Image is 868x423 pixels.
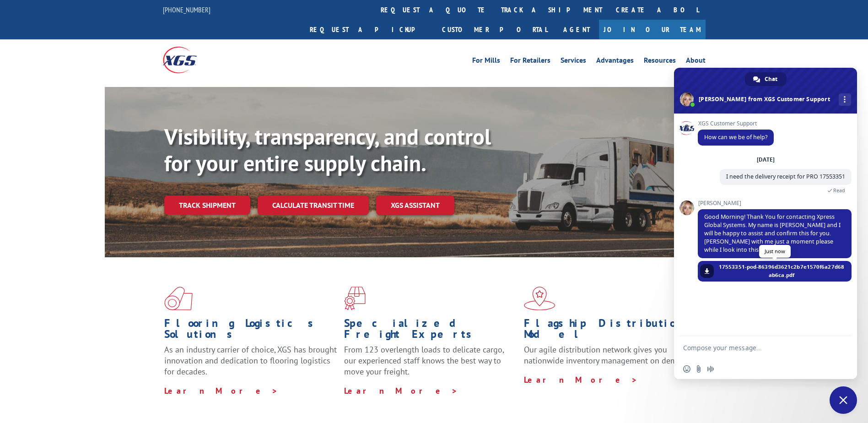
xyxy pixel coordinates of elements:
img: xgs-icon-flagship-distribution-model-red [524,287,555,310]
h1: Flooring Logistics Solutions [164,318,337,344]
span: Our agile distribution network gives you nationwide inventory management on demand. [524,344,692,366]
a: Chat [745,72,787,86]
span: Chat [765,72,777,86]
a: XGS ASSISTANT [376,195,454,215]
a: About [686,57,706,67]
span: 17553351-pod-86396d3621c2b7e1570f6a27d68ab6ca.pdf [718,263,845,279]
a: Learn More > [164,385,278,396]
a: Close chat [830,386,857,414]
span: Send a file [695,365,702,373]
b: Visibility, transparency, and control for your entire supply chain. [164,122,491,177]
div: [DATE] [757,157,775,163]
span: Good Morning! Thank You for contacting Xpress Global Systems. My name is [PERSON_NAME] and I will... [704,213,841,254]
a: Resources [644,57,676,67]
a: Learn More > [344,385,458,396]
a: For Mills [472,57,500,67]
span: As an industry carrier of choice, XGS has brought innovation and dedication to flooring logistics... [164,344,337,377]
span: How can we be of help? [704,133,767,141]
a: Customer Portal [435,20,554,39]
a: Request a pickup [303,20,435,39]
p: From 123 overlength loads to delicate cargo, our experienced staff knows the best way to move you... [344,344,517,385]
h1: Flagship Distribution Model [524,318,697,344]
a: [PHONE_NUMBER] [163,5,210,14]
a: For Retailers [510,57,550,67]
img: xgs-icon-focused-on-flooring-red [344,287,366,310]
span: [PERSON_NAME] [698,200,852,206]
a: Services [561,57,586,67]
a: Advantages [596,57,634,67]
a: Learn More > [524,374,638,385]
span: Insert an emoji [683,365,690,373]
span: XGS Customer Support [698,120,774,127]
a: Track shipment [164,195,250,215]
textarea: Compose your message... [683,336,830,359]
span: Read [833,187,845,194]
a: Calculate transit time [258,195,369,215]
h1: Specialized Freight Experts [344,318,517,344]
img: xgs-icon-total-supply-chain-intelligence-red [164,287,193,310]
a: Agent [554,20,599,39]
a: Join Our Team [599,20,706,39]
span: Audio message [707,365,714,373]
span: I need the delivery receipt for PRO 17553351 [726,173,845,180]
